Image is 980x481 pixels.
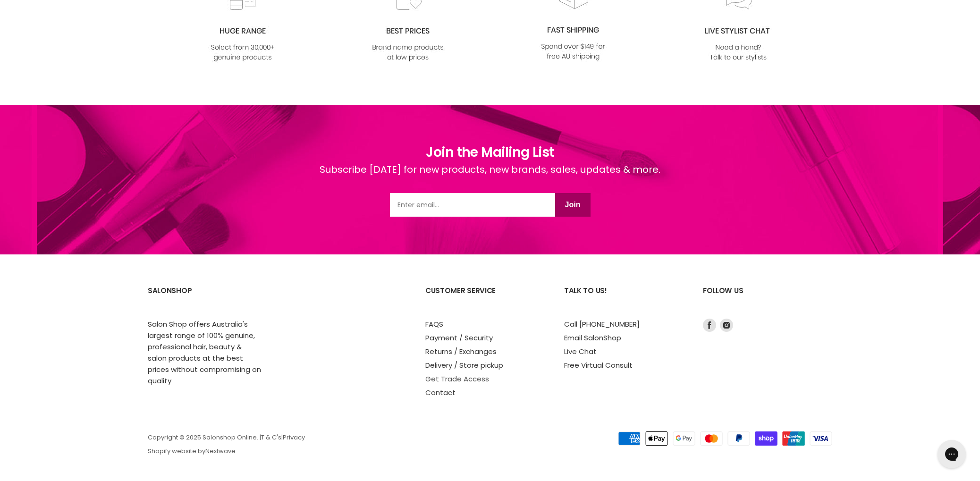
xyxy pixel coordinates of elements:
a: Nextwave [205,447,236,456]
h1: Join the Mailing List [320,143,660,162]
a: Payment / Security [425,333,493,343]
a: Live Chat [564,346,597,356]
h2: Talk to us! [564,279,684,318]
h2: SalonShop [148,279,268,318]
a: Free Virtual Consult [564,360,633,370]
button: Join [555,193,591,217]
p: Salon Shop offers Australia's largest range of 100% genuine, professional hair, beauty & salon pr... [148,319,261,387]
a: Returns / Exchanges [425,346,497,356]
a: Get Trade Access [425,374,489,384]
a: Privacy [283,433,305,442]
iframe: Gorgias live chat messenger [933,437,971,472]
a: Email SalonShop [564,333,621,343]
a: T & C's [261,433,281,442]
input: Email [390,193,555,217]
h2: Customer Service [425,279,545,318]
a: Call [PHONE_NUMBER] [564,319,640,329]
a: FAQS [425,319,443,329]
h2: Follow us [703,279,832,318]
a: Contact [425,388,456,397]
a: Delivery / Store pickup [425,360,503,370]
p: Copyright © 2025 Salonshop Online. | | Shopify website by [148,434,553,456]
div: Subscribe [DATE] for new products, new brands, sales, updates & more. [320,162,660,193]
